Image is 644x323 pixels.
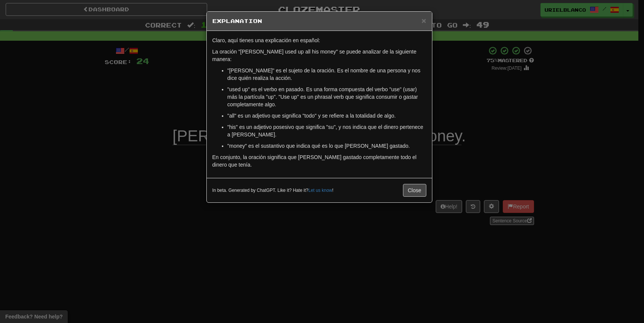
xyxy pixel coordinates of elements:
[227,67,426,82] p: "[PERSON_NAME]" es el sujeto de la oración. Es el nombre de una persona y nos dice quién realiza ...
[227,86,426,108] p: "used up" es el verbo en pasado. Es una forma compuesta del verbo "use" (usar) más la partícula "...
[308,188,332,193] a: Let us know
[212,37,426,44] p: Claro, aquí tienes una explicación en español:
[212,153,426,168] p: En conjunto, la oración significa que [PERSON_NAME] gastado completamente todo el dinero que tenía.
[421,17,426,24] button: Close
[212,17,426,25] h5: Explanation
[227,123,426,138] p: "his" es un adjetivo posesivo que significa "su", y nos indica que el dinero pertenece a [PERSON_...
[403,184,426,197] button: Close
[227,112,426,119] p: "all" es un adjetivo que significa "todo" y se refiere a la totalidad de algo.
[227,142,426,150] p: "money" es el sustantivo que indica qué es lo que [PERSON_NAME] gastado.
[421,16,426,25] span: ×
[212,187,334,194] small: In beta. Generated by ChatGPT. Like it? Hate it? !
[212,48,426,63] p: La oración "[PERSON_NAME] used up all his money" se puede analizar de la siguiente manera:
